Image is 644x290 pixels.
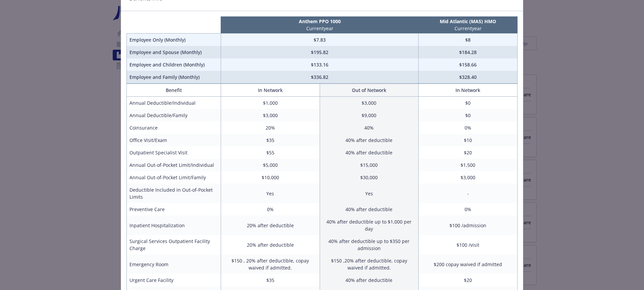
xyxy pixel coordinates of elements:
[320,159,419,171] td: $15,000
[127,46,221,58] td: Employee and Spouse (Monthly)
[221,71,418,84] td: $336.82
[320,203,419,215] td: 40% after deductible
[320,134,419,146] td: 40% after deductible
[221,254,320,274] td: $150 , 20% after deductible, copay waived if admitted.
[320,184,419,203] td: Yes
[320,97,419,109] td: $3,000
[419,254,518,274] td: $200 copay waived if admitted
[127,215,221,235] td: Inpatient Hospitalization
[420,25,516,32] p: Current year
[419,159,518,171] td: $1,500
[419,97,518,109] td: $0
[127,171,221,184] td: Annual Out-of-Pocket Limit/Family
[127,235,221,254] td: Surgical Services Outpatient Facility Charge
[127,146,221,159] td: Outpatient Specialist Visit
[419,34,518,46] td: $8
[127,184,221,203] td: Deductible Included in Out-of-Pocket Limits
[221,134,320,146] td: $35
[221,274,320,286] td: $35
[127,34,221,46] td: Employee Only (Monthly)
[419,134,518,146] td: $10
[221,203,320,215] td: 0%
[320,215,419,235] td: 40% after deductible up to $1,000 per day
[221,46,418,58] td: $195.82
[221,171,320,184] td: $10,000
[419,71,518,84] td: $328.40
[419,274,518,286] td: $20
[127,109,221,122] td: Annual Deductible/Family
[320,274,419,286] td: 40% after deductible
[127,254,221,274] td: Emergency Room
[320,146,419,159] td: 40% after deductible
[419,146,518,159] td: $20
[127,84,221,97] th: Benefit
[419,171,518,184] td: $3,000
[320,254,419,274] td: $150 ,20% after deductible, copay waived if admitted.
[127,159,221,171] td: Annual Out-of-Pocket Limit/Individual
[127,97,221,109] td: Annual Deductible/Individual
[221,146,320,159] td: $55
[221,58,418,71] td: $133.16
[320,171,419,184] td: $30,000
[221,122,320,134] td: 20%
[127,134,221,146] td: Office Visit/Exam
[320,122,419,134] td: 40%
[419,109,518,122] td: $0
[127,58,221,71] td: Employee and Children (Monthly)
[127,274,221,286] td: Urgent Care Facility
[221,97,320,109] td: $1,000
[127,203,221,215] td: Preventive Care
[419,46,518,58] td: $184.28
[419,184,518,203] td: -
[420,18,516,25] p: Mid Atlantic (MAS) HMO
[419,122,518,134] td: 0%
[127,71,221,84] td: Employee and Family (Monthly)
[419,215,518,235] td: $100 /admission
[221,184,320,203] td: Yes
[221,159,320,171] td: $5,000
[419,58,518,71] td: $158.66
[419,203,518,215] td: 0%
[221,84,320,97] th: In Network
[419,84,518,97] th: In Network
[127,16,221,34] th: intentionally left blank
[320,235,419,254] td: 40% after deductible up to $350 per admission
[222,25,417,32] p: Current year
[320,84,419,97] th: Out of Network
[221,235,320,254] td: 20% after deductible
[222,18,417,25] p: Anthem PPO 1000
[419,235,518,254] td: $100 /visit
[221,34,418,46] td: $7.83
[320,109,419,122] td: $9,000
[221,215,320,235] td: 20% after deductible
[221,109,320,122] td: $3,000
[127,122,221,134] td: Coinsurance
